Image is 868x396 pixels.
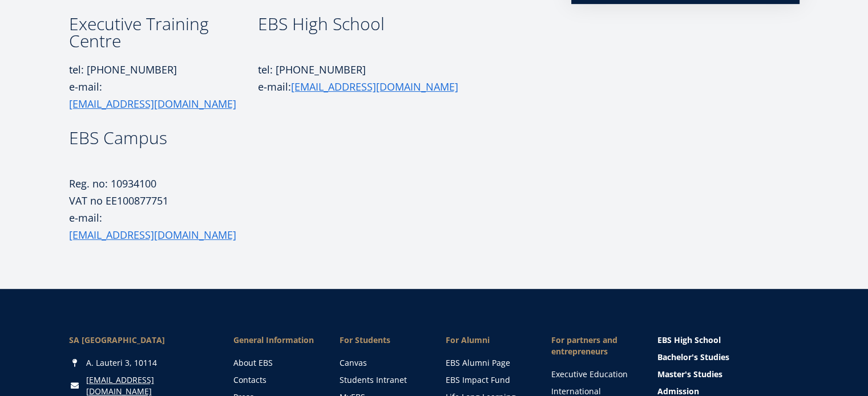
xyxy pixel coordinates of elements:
[69,61,258,112] p: tel: [PHONE_NUMBER] e-mail:
[657,334,800,346] a: EBS High School
[233,374,317,386] a: Contacts
[446,334,529,346] span: For Alumni
[340,334,423,346] a: For Students
[69,15,258,50] h3: Executive Training Centre
[258,61,475,95] p: tel: [PHONE_NUMBER] e-mail:
[69,175,258,192] p: Reg. no: 10934100
[340,374,423,386] a: Students Intranet
[69,129,258,146] h3: EBS Campus
[69,192,258,209] p: VAT no EE100877751
[657,369,800,380] a: Master's Studies
[551,369,635,380] a: Executive Education
[446,374,529,386] a: EBS Impact Fund
[340,357,423,369] a: Canvas
[291,78,458,95] a: [EMAIL_ADDRESS][DOMAIN_NAME]
[69,334,211,346] div: SA [GEOGRAPHIC_DATA]
[233,334,317,346] span: General Information
[551,334,635,357] span: For partners and entrepreneurs
[69,226,236,243] a: [EMAIL_ADDRESS][DOMAIN_NAME]
[258,15,475,32] h3: EBS High School
[69,209,258,243] p: e-mail:
[69,357,211,369] div: A. Lauteri 3, 10114
[657,352,800,363] a: Bachelor's Studies
[69,95,236,112] a: [EMAIL_ADDRESS][DOMAIN_NAME]
[233,357,317,369] a: About EBS
[446,357,529,369] a: EBS Alumni Page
